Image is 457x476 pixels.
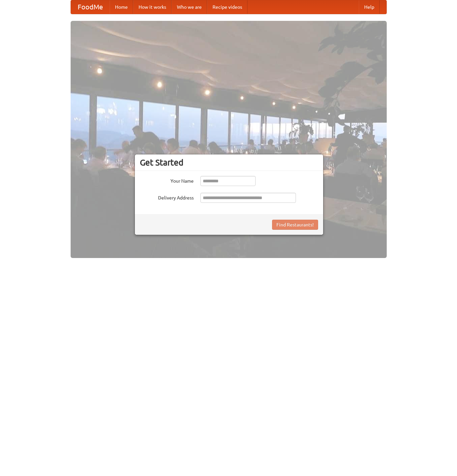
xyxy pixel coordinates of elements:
[110,0,133,14] a: Home
[207,0,247,14] a: Recipe videos
[140,157,318,168] h3: Get Started
[272,220,318,230] button: Find Restaurants!
[140,176,194,184] label: Your Name
[133,0,172,14] a: How it works
[359,0,380,14] a: Help
[71,0,110,14] a: FoodMe
[140,193,194,201] label: Delivery Address
[172,0,207,14] a: Who we are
